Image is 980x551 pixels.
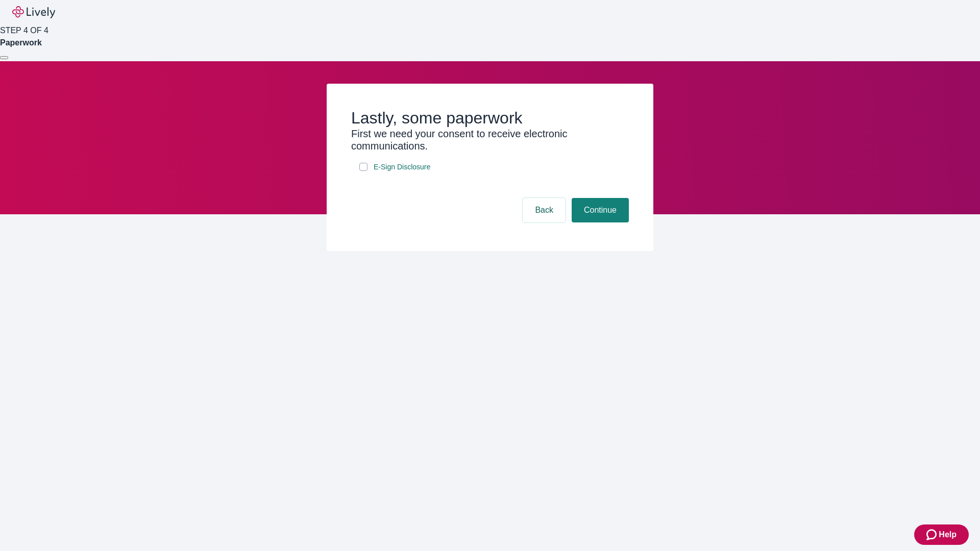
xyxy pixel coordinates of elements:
span: E-Sign Disclosure [374,162,430,172]
svg: Zendesk support icon [926,529,939,541]
a: e-sign disclosure document [372,161,432,173]
h2: Lastly, some paperwork [351,108,629,128]
h3: First we need your consent to receive electronic communications. [351,128,629,152]
button: Continue [572,198,629,222]
button: Zendesk support iconHelp [914,524,969,545]
img: Lively [12,6,55,18]
button: Back [523,198,566,222]
span: Help [939,529,957,541]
